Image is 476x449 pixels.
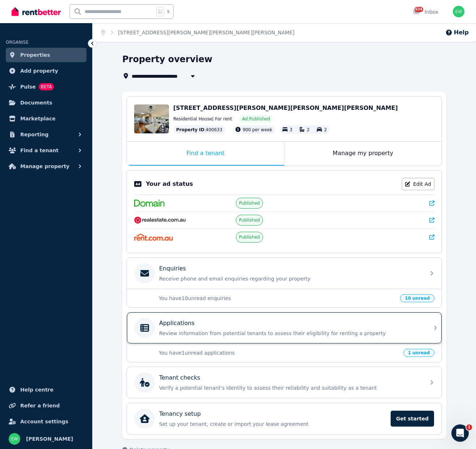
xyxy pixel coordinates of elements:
a: Refer a friend [6,398,86,413]
span: Published [239,234,260,240]
span: 2 [324,127,327,132]
span: Documents [20,98,52,107]
a: Account settings [6,414,86,429]
p: Review information from potential tenants to assess their eligibility for renting a property [159,330,421,337]
a: Edit Ad [402,178,434,190]
p: Your ad status [146,180,193,188]
img: Rent.com.au [134,234,173,241]
p: Tenant checks [159,373,200,382]
a: Properties [6,48,86,62]
h1: Property overview [122,54,212,65]
span: Published [239,200,260,206]
span: 3 [290,127,293,132]
span: Get started [391,411,434,427]
span: Published [239,217,260,223]
p: Verify a potential tenant's identity to assess their reliability and suitability as a tenant [159,384,421,392]
span: 10 unread [400,294,434,302]
img: RealEstate.com.au [134,217,186,224]
span: k [167,9,170,14]
span: Help centre [20,385,54,394]
button: Manage property [6,159,86,174]
button: Reporting [6,127,86,142]
img: Domain.com.au [134,200,165,207]
span: 2 [307,127,310,132]
p: You have 10 unread enquiries [159,295,396,302]
span: 1 unread [403,349,434,357]
span: BETA [39,83,54,90]
span: Find a tenant [20,146,59,155]
p: Enquiries [159,264,186,273]
img: RentBetter [12,6,61,17]
span: 1 [466,424,472,430]
div: Manage my property [284,142,442,166]
img: Evelyn Wang [453,6,464,17]
a: Tenant checksVerify a potential tenant's identity to assess their reliability and suitability as ... [127,367,442,398]
a: Add property [6,64,86,78]
a: [STREET_ADDRESS][PERSON_NAME][PERSON_NAME][PERSON_NAME] [118,30,295,35]
span: Manage property [20,162,69,171]
span: Property ID [176,127,204,133]
a: Documents [6,95,86,110]
button: Find a tenant [6,143,86,158]
div: Inbox [413,8,438,16]
span: 900 per week [243,127,272,132]
span: Residential House | For rent [173,116,232,122]
span: [PERSON_NAME] [26,435,73,443]
span: Refer a friend [20,401,60,410]
div: Find a tenant [127,142,284,166]
span: Pulse [20,82,36,91]
a: ApplicationsReview information from potential tenants to assess their eligibility for renting a p... [127,312,442,343]
span: ORGANISE [6,40,29,45]
p: Tenancy setup [159,410,201,418]
span: Reporting [20,130,48,139]
a: Help centre [6,382,86,397]
p: Receive phone and email enquiries regarding your property [159,275,421,282]
p: Set up your tenant, create or import your lease agreement [159,420,386,428]
span: Account settings [20,417,68,426]
a: EnquiriesReceive phone and email enquiries regarding your property [127,258,442,289]
span: Properties [20,51,50,59]
img: Evelyn Wang [9,433,20,445]
button: Help [445,28,469,37]
p: Applications [159,319,195,328]
span: [STREET_ADDRESS][PERSON_NAME][PERSON_NAME][PERSON_NAME] [173,104,398,111]
span: Ad: Published [242,116,270,122]
a: Tenancy setupSet up your tenant, create or import your lease agreementGet started [127,403,442,434]
iframe: Intercom live chat [451,424,469,442]
span: Marketplace [20,114,55,123]
span: Add property [20,67,58,75]
div: : 400633 [173,125,225,134]
p: You have 1 unread applications [159,349,399,356]
a: PulseBETA [6,80,86,94]
span: 634 [415,7,423,12]
nav: Breadcrumb [93,23,303,42]
a: Marketplace [6,111,86,126]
